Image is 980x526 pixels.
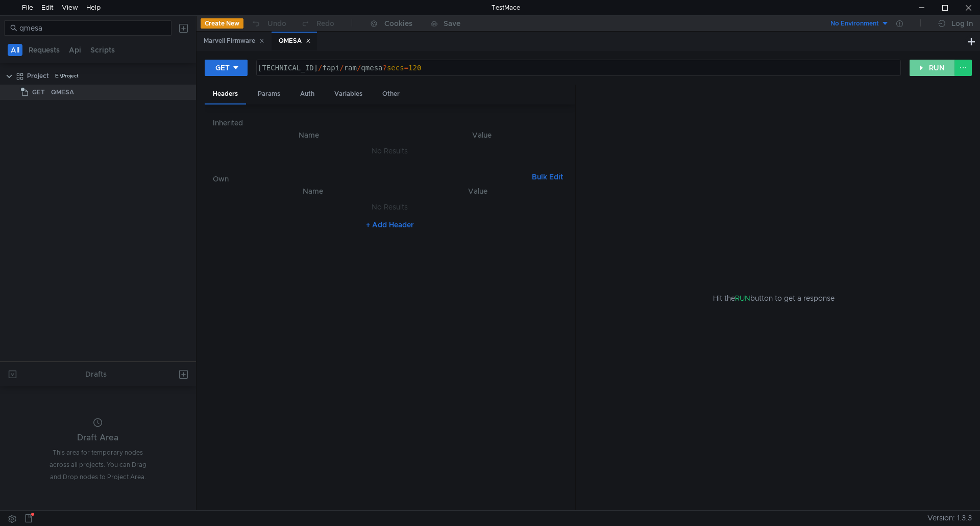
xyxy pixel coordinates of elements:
button: Create New [201,18,243,29]
div: Redo [316,17,334,30]
nz-embed-empty: No Results [372,146,408,155]
th: Value [397,185,559,197]
button: Scripts [87,44,118,56]
div: Headers [205,85,246,104]
button: All [8,44,22,56]
span: Hit the button to get a response [713,293,835,304]
div: GET [215,62,230,73]
button: RUN [910,60,955,76]
div: Undo [267,17,286,30]
h6: Own [213,173,528,185]
button: Bulk Edit [528,171,567,183]
span: GET [32,85,45,100]
div: Drafts [85,368,107,380]
button: Redo [293,16,341,31]
div: Variables [326,85,371,103]
div: E:\Project [55,68,79,84]
button: Api [66,44,84,56]
div: Params [250,85,288,103]
button: GET [205,60,248,76]
div: Auth [292,85,323,103]
button: Requests [26,44,63,56]
div: Cookies [384,17,412,30]
button: Undo [243,16,293,31]
div: Save [444,20,460,27]
div: Project [27,68,49,84]
button: No Environment [818,15,889,32]
div: Log In [951,17,973,30]
div: Other [374,85,408,103]
input: Search... [19,22,165,34]
div: Marvell Firmware [204,36,264,46]
div: QMESA [279,36,311,46]
th: Value [397,129,567,141]
span: RUN [735,294,750,303]
th: Name [221,129,397,141]
div: QMESA [51,85,74,100]
nz-embed-empty: No Results [372,202,408,212]
span: Version: 1.3.3 [927,511,972,525]
h6: Inherited [213,117,567,129]
div: No Environment [830,19,879,29]
th: Name [229,185,397,197]
button: + Add Header [362,219,418,231]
